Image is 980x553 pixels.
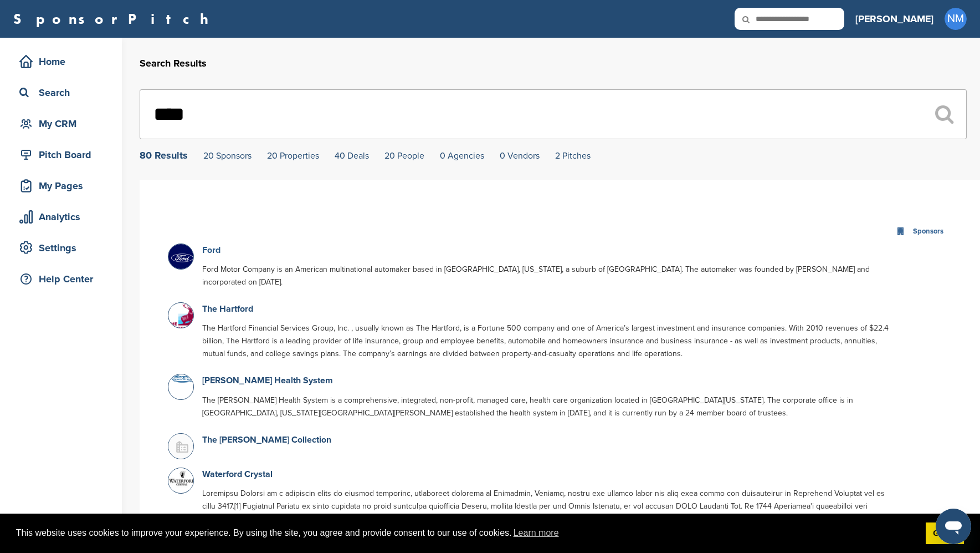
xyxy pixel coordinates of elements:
img: Open uri20141112 50798 14cbc8u [168,374,196,384]
a: 0 Vendors [500,150,540,161]
a: Settings [11,235,111,261]
p: Ford Motor Company is an American multinational automaker based in [GEOGRAPHIC_DATA], [US_STATE],... [202,263,897,288]
a: learn more about cookies [512,525,561,541]
a: [PERSON_NAME] [855,7,933,31]
div: Sponsors [910,225,946,238]
div: 80 Results [140,150,188,160]
a: 20 Properties [267,150,319,161]
img: Data [168,468,196,491]
iframe: Button to launch messaging window [936,509,971,544]
div: Help Center [17,269,111,289]
a: 20 Sponsors [203,150,252,161]
a: Analytics [11,204,111,230]
a: 2 Pitches [555,150,591,161]
div: Pitch Board [17,145,111,165]
img: Dt5zjbl6 400x400 [168,244,196,272]
a: Pitch Board [11,142,111,168]
img: Open uri20141112 50798 1qhnzg9 [168,303,196,330]
p: The [PERSON_NAME] Health System is a comprehensive, integrated, non-profit, managed care, health ... [202,394,897,419]
a: [PERSON_NAME] Health System [202,375,333,386]
a: The Hartford [202,303,253,314]
div: Search [17,83,111,103]
h3: [PERSON_NAME] [855,11,933,27]
div: Analytics [17,207,111,227]
a: 40 Deals [335,150,369,161]
a: The [PERSON_NAME] Collection [202,434,331,445]
a: My Pages [11,173,111,199]
a: Help Center [11,266,111,292]
a: dismiss cookie message [926,522,964,545]
a: Home [11,49,111,74]
img: Buildingmissing [168,434,196,461]
span: This website uses cookies to improve your experience. By using the site, you agree and provide co... [16,525,917,541]
a: Search [11,80,111,105]
div: Home [17,52,111,72]
span: NM [945,8,967,30]
div: My Pages [17,176,111,196]
a: Ford [202,245,220,256]
a: 20 People [384,150,424,161]
a: 0 Agencies [440,150,484,161]
a: My CRM [11,111,111,136]
div: Settings [17,238,111,258]
p: The Hartford Financial Services Group, Inc. , usually known as The Hartford, is a Fortune 500 com... [202,322,897,360]
div: My CRM [17,114,111,134]
a: SponsorPitch [13,12,216,26]
a: Waterford Crystal [202,469,273,480]
h2: Search Results [140,56,967,71]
